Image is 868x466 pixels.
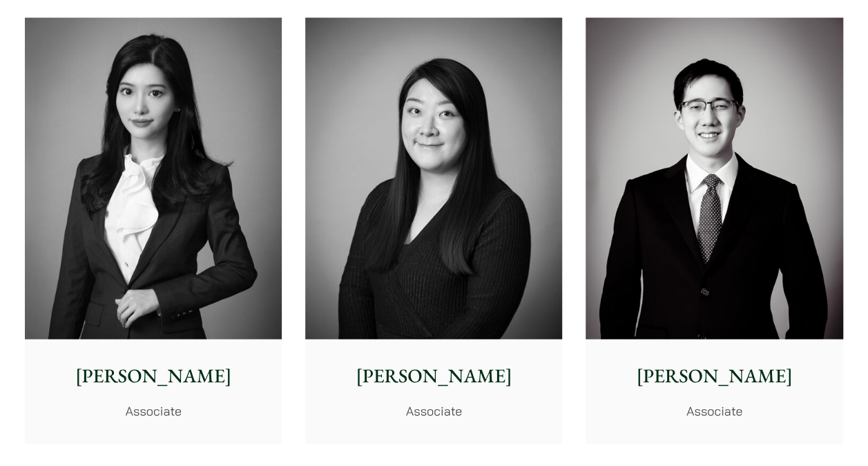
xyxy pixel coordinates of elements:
p: [PERSON_NAME] [36,362,271,391]
img: Florence Yan photo [25,18,282,339]
a: [PERSON_NAME] Associate [305,18,562,444]
p: [PERSON_NAME] [597,362,831,391]
a: [PERSON_NAME] Associate [586,18,842,444]
a: Florence Yan photo [PERSON_NAME] Associate [25,18,282,444]
p: [PERSON_NAME] [316,362,551,391]
p: Associate [36,402,271,420]
p: Associate [316,402,551,420]
p: Associate [597,402,831,420]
